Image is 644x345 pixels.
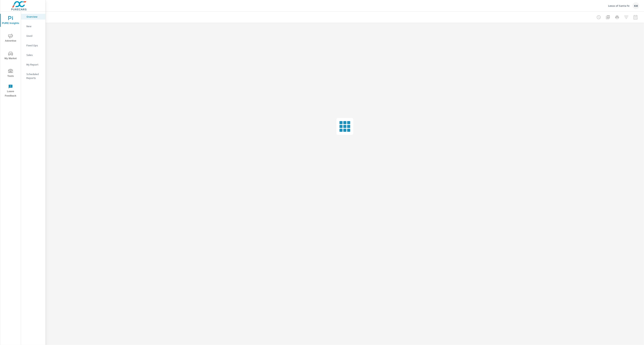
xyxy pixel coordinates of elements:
div: Overview [21,14,45,20]
div: My Report [21,62,45,67]
p: Used [26,34,42,38]
div: New [21,23,45,29]
p: Sales [26,53,42,57]
p: New [26,24,42,28]
span: My Market [1,51,20,61]
p: Fixed Ops [26,43,42,47]
span: Tools [1,69,20,78]
p: My Report [26,63,42,66]
div: Sales [21,52,45,58]
div: nav menu [0,11,21,100]
span: PURE Insights [1,16,20,25]
span: Advertise [1,34,20,43]
p: Lexus of Santa Fe [608,4,629,7]
div: Scheduled Reports [21,71,45,81]
span: Leave Feedback [1,84,20,98]
div: Fixed Ops [21,43,45,48]
p: Scheduled Reports [26,72,42,80]
p: Overview [26,15,42,19]
div: KM [633,2,639,9]
div: Used [21,33,45,39]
